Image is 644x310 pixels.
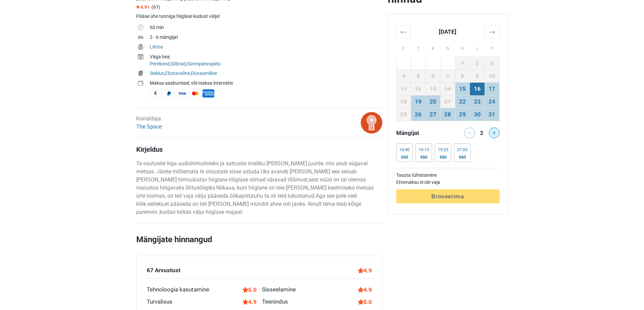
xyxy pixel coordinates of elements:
[484,25,499,38] th: →
[165,71,190,76] a: Ebatavaline
[150,53,382,69] td: , ,
[150,44,163,50] a: Lihtne
[411,38,426,57] th: T
[457,154,468,160] div: €60
[470,82,485,95] td: 16
[470,57,485,69] td: 2
[438,154,448,160] div: €60
[393,128,448,138] div: Mängijat
[419,147,429,152] div: 16:15
[455,95,470,108] td: 22
[150,89,162,97] span: Sularaha
[396,69,411,82] td: 4
[411,69,426,82] td: 5
[484,108,499,121] td: 31
[150,69,382,79] td: , ,
[189,89,201,97] span: MasterCard
[151,4,160,10] span: (67)
[455,69,470,82] td: 8
[147,266,181,275] div: 67 Arvustust
[396,108,411,121] td: 25
[484,69,499,82] td: 10
[136,4,150,10] span: 4.91
[191,71,217,76] a: Dünaamiline
[150,33,382,43] td: 2 - 6 mängijat
[478,128,486,137] div: 2
[455,38,470,57] th: R
[396,95,411,108] td: 18
[202,89,214,97] span: American Express
[163,89,175,97] span: PayPal
[470,108,485,121] td: 30
[457,147,468,152] div: 21:00
[484,38,499,57] th: P
[484,57,499,69] td: 3
[440,69,455,82] td: 7
[484,95,499,108] td: 24
[136,145,382,153] h4: Kirjeldus
[358,266,372,275] div: 4.9
[187,61,221,66] a: Sünnipäevapidu
[361,112,382,134] img: bitmap.png
[426,69,440,82] td: 6
[411,95,426,108] td: 19
[147,298,172,306] div: Turvalisus
[440,38,455,57] th: N
[438,147,448,152] div: 19:25
[396,82,411,95] td: 11
[136,5,140,8] img: Star
[484,82,499,95] td: 17
[440,82,455,95] td: 14
[411,25,485,38] th: [DATE]
[426,82,440,95] td: 13
[396,179,500,186] td: Ettemaksu ei ole vaja
[399,154,410,160] div: €60
[150,23,382,33] td: 60 min
[470,95,485,108] td: 23
[136,160,382,216] p: Te osutusite liiga uudishimulisteks ja sattusite imeliku [PERSON_NAME] juurde, mis asub sügaval m...
[396,25,411,38] th: ←
[455,82,470,95] td: 15
[419,154,429,160] div: €60
[358,285,372,294] div: 4.9
[440,108,455,121] td: 28
[426,38,440,57] th: K
[243,285,257,294] div: 5.0
[470,69,485,82] td: 9
[455,108,470,121] td: 29
[136,123,162,130] a: The Space
[136,115,162,131] div: Korraldaja
[147,285,209,294] div: Tehnoloogia kasutamine
[358,298,372,306] div: 5.0
[150,80,382,87] div: Maksa saabumisel, või maksa internetis
[396,38,411,57] th: E
[171,61,186,66] a: Sõbrad
[396,172,500,179] td: Tasuta tühistamine
[426,95,440,108] td: 20
[470,38,485,57] th: L
[136,13,382,20] div: Pääse ühe tunniga hiiglase kodust välja!
[262,285,296,294] div: Sisseelamine
[426,108,440,121] td: 27
[150,71,164,76] a: Seiklus
[176,89,188,97] span: Visa
[243,298,257,306] div: 4.9
[411,108,426,121] td: 26
[399,147,410,152] div: 14:40
[136,233,382,256] h2: Mängijate hinnangud
[150,61,170,66] a: Perekond
[411,82,426,95] td: 12
[262,298,288,306] div: Teenindus
[440,95,455,108] td: 21
[150,53,382,60] div: Väga hea:
[455,57,470,69] td: 1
